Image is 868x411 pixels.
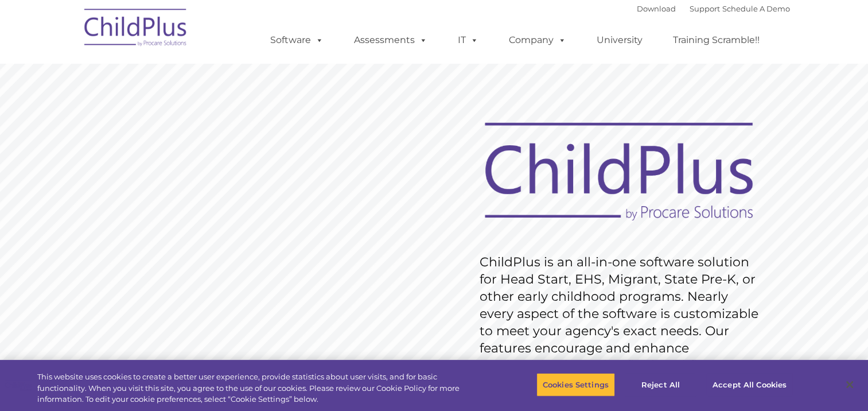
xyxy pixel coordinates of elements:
[446,29,490,52] a: IT
[536,373,615,397] button: Cookies Settings
[637,4,676,13] a: Download
[706,373,793,397] button: Accept All Cookies
[837,372,862,397] button: Close
[342,29,439,52] a: Assessments
[79,1,193,58] img: ChildPlus by Procare Solutions
[690,4,720,13] a: Support
[722,4,790,13] a: Schedule A Demo
[259,29,335,52] a: Software
[37,371,477,405] div: This website uses cookies to create a better user experience, provide statistics about user visit...
[585,29,654,52] a: University
[480,254,764,374] rs-layer: ChildPlus is an all-in-one software solution for Head Start, EHS, Migrant, State Pre-K, or other ...
[661,29,771,52] a: Training Scramble!!
[497,29,578,52] a: Company
[637,4,790,13] font: |
[625,373,696,397] button: Reject All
